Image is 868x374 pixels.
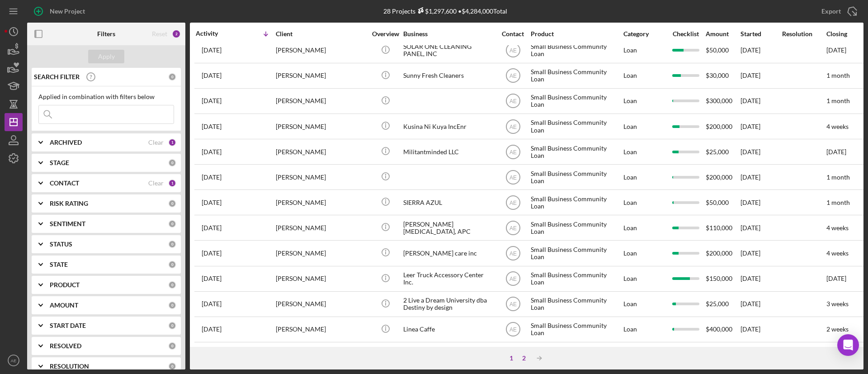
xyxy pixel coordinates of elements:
[837,334,859,356] div: Open Intercom Messenger
[741,140,781,164] div: [DATE]
[276,38,366,62] div: [PERSON_NAME]
[509,73,516,79] text: AE
[168,322,176,330] div: 0
[505,355,518,362] div: 1
[623,216,665,240] div: Loan
[509,276,516,282] text: AE
[50,342,81,350] b: RESOLVED
[509,174,516,180] text: AE
[531,165,621,189] div: Small Business Community Loan
[741,267,781,291] div: [DATE]
[276,241,366,265] div: [PERSON_NAME]
[50,241,72,248] b: STATUS
[623,267,665,291] div: Loan
[202,275,222,282] time: 2025-09-16 20:22
[706,123,732,130] span: $200,000
[706,249,732,257] span: $200,000
[383,7,507,15] div: 28 Projects • $4,284,000 Total
[202,97,222,104] time: 2025-09-22 21:52
[826,199,850,206] time: 1 month
[706,300,729,308] span: $25,000
[276,140,366,164] div: [PERSON_NAME]
[276,89,366,113] div: [PERSON_NAME]
[741,165,781,189] div: [DATE]
[623,292,665,316] div: Loan
[623,190,665,214] div: Loan
[821,2,841,20] div: Export
[202,326,222,333] time: 2025-09-12 17:14
[403,38,494,62] div: SOLAR ONE CLEANING PANEL, INC
[148,180,164,187] div: Clear
[782,30,826,38] div: Resolution
[168,301,176,309] div: 0
[276,292,366,316] div: [PERSON_NAME]
[623,317,665,341] div: Loan
[202,199,222,206] time: 2025-09-19 04:48
[531,64,621,88] div: Small Business Community Loan
[623,38,665,62] div: Loan
[826,325,849,333] time: 2 weeks
[50,322,86,329] b: START DATE
[50,302,78,309] b: AMOUNT
[741,317,781,341] div: [DATE]
[531,38,621,62] div: Small Business Community Loan
[202,174,222,181] time: 2025-09-20 05:08
[172,29,181,38] div: 2
[509,327,516,333] text: AE
[509,225,516,232] text: AE
[666,30,705,38] div: Checklist
[276,114,366,138] div: [PERSON_NAME]
[148,139,164,146] div: Clear
[202,123,222,130] time: 2025-09-22 18:40
[509,149,516,155] text: AE
[509,251,516,257] text: AE
[741,64,781,88] div: [DATE]
[276,190,366,214] div: [PERSON_NAME]
[826,300,849,308] time: 3 weeks
[168,73,176,81] div: 0
[168,179,176,187] div: 1
[403,30,494,38] div: Business
[403,190,494,214] div: SIERRA AZUL
[403,292,494,316] div: 2 Live a Dream University dba Destiny by design
[509,301,516,308] text: AE
[531,114,621,138] div: Small Business Community Loan
[202,250,222,257] time: 2025-09-16 20:53
[98,50,115,63] div: Apply
[276,64,366,88] div: [PERSON_NAME]
[202,148,222,156] time: 2025-09-21 00:40
[168,240,176,248] div: 0
[403,216,494,240] div: [PERSON_NAME] [MEDICAL_DATA], APC
[50,159,69,166] b: STAGE
[531,30,621,38] div: Product
[706,71,729,79] span: $30,000
[623,64,665,88] div: Loan
[623,241,665,265] div: Loan
[531,140,621,164] div: Small Business Community Loan
[741,30,781,38] div: Started
[403,267,494,291] div: Leer Truck Accessory Center Inc.
[741,89,781,113] div: [DATE]
[826,46,846,54] time: [DATE]
[741,114,781,138] div: [DATE]
[88,50,124,63] button: Apply
[403,114,494,138] div: Kusina Ni Kuya IncEnr
[276,30,366,38] div: Client
[531,89,621,113] div: Small Business Community Loan
[826,148,846,156] time: [DATE]
[531,317,621,341] div: Small Business Community Loan
[50,2,85,20] div: New Project
[812,2,863,20] button: Export
[623,165,665,189] div: Loan
[403,64,494,88] div: Sunny Fresh Cleaners
[202,224,222,232] time: 2025-09-18 23:12
[706,30,740,38] div: Amount
[623,114,665,138] div: Loan
[152,30,167,38] div: Reset
[196,30,236,37] div: Activity
[826,71,850,79] time: 1 month
[623,89,665,113] div: Loan
[741,38,781,62] div: [DATE]
[403,317,494,341] div: Linea Caffe
[202,300,222,308] time: 2025-09-15 17:50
